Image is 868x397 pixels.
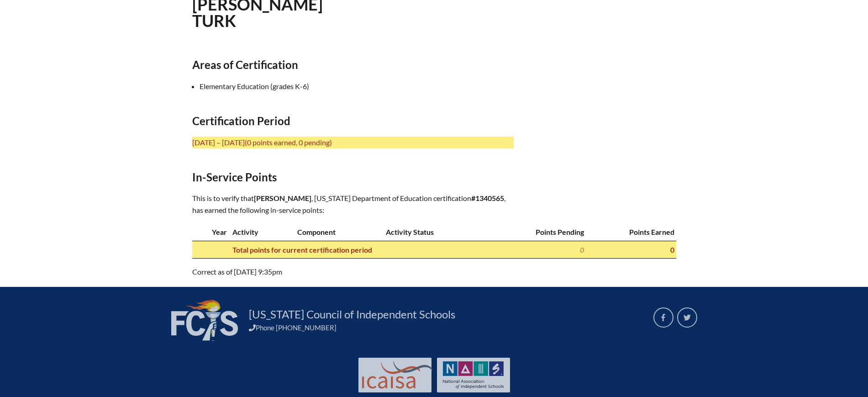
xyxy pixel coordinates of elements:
div: Phone [PHONE_NUMBER] [249,323,642,332]
span: [PERSON_NAME] [254,194,311,202]
th: Points Earned [586,223,676,241]
th: 0 [490,241,586,258]
img: Int'l Council Advancing Independent School Accreditation logo [362,361,432,389]
th: 0 [586,241,676,258]
p: [DATE] – [DATE] [192,137,514,148]
span: (0 points earned, 0 pending) [245,138,332,147]
h2: In-Service Points [192,170,514,184]
th: Activity Status [382,223,490,241]
th: Component [294,223,383,241]
img: NAIS Logo [443,361,504,389]
li: Elementary Education (grades K-6) [200,80,521,92]
th: Activity [229,223,294,241]
h2: Certification Period [192,114,514,127]
p: This is to verify that , [US_STATE] Department of Education certification , has earned the follow... [192,192,514,216]
p: Correct as of [DATE] 9:35pm [192,266,514,278]
a: [US_STATE] Council of Independent Schools [245,307,459,322]
th: Points Pending [490,223,586,241]
h2: Areas of Certification [192,58,514,71]
img: FCIS_logo_white [171,300,238,341]
th: Year [192,223,229,241]
b: #1340565 [471,194,504,202]
th: Total points for current certification period [229,241,490,258]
